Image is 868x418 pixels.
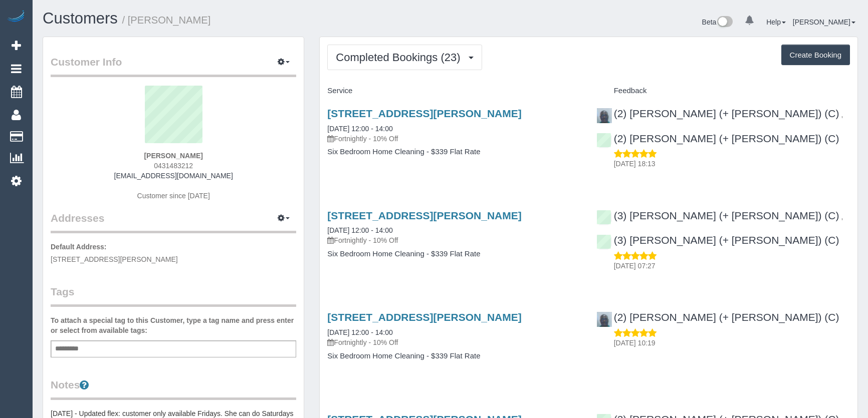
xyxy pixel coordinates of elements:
[793,18,855,26] a: [PERSON_NAME]
[327,134,581,144] p: Fortnightly - 10% Off
[51,242,107,252] label: Default Address:
[51,315,296,335] label: To attach a special tag to this Customer, type a tag name and press enter or select from availabl...
[596,210,839,221] a: (3) [PERSON_NAME] (+ [PERSON_NAME]) (C)
[51,55,296,77] legend: Customer Info
[597,312,612,327] img: (2) Paul (+ Barbara) (C)
[51,377,296,400] legend: Notes
[51,255,178,263] span: [STREET_ADDRESS][PERSON_NAME]
[327,337,581,347] p: Fortnightly - 10% Off
[841,111,843,119] span: ,
[327,108,521,119] a: [STREET_ADDRESS][PERSON_NAME]
[702,18,733,26] a: Beta
[144,152,202,160] strong: [PERSON_NAME]
[327,352,581,360] h4: Six Bedroom Home Cleaning - $339 Flat Rate
[327,226,392,234] a: [DATE] 12:00 - 14:00
[154,162,193,170] span: 0431483212
[327,311,521,323] a: [STREET_ADDRESS][PERSON_NAME]
[596,108,839,119] a: (2) [PERSON_NAME] (+ [PERSON_NAME]) (C)
[114,172,233,180] a: [EMAIL_ADDRESS][DOMAIN_NAME]
[596,133,839,144] a: (2) [PERSON_NAME] (+ [PERSON_NAME]) (C)
[336,51,465,64] span: Completed Bookings (23)
[841,213,843,221] span: ,
[597,108,612,123] img: (2) Paul (+ Barbara) (C)
[716,16,733,29] img: New interface
[137,192,210,200] span: Customer since [DATE]
[327,250,581,258] h4: Six Bedroom Home Cleaning - $339 Flat Rate
[614,338,850,348] p: [DATE] 10:19
[122,15,211,26] small: / [PERSON_NAME]
[327,235,581,245] p: Fortnightly - 10% Off
[614,159,850,169] p: [DATE] 18:13
[327,210,521,221] a: [STREET_ADDRESS][PERSON_NAME]
[51,284,296,307] legend: Tags
[43,10,118,27] a: Customers
[327,148,581,156] h4: Six Bedroom Home Cleaning - $339 Flat Rate
[614,261,850,271] p: [DATE] 07:27
[596,87,850,95] h4: Feedback
[327,125,392,133] a: [DATE] 12:00 - 14:00
[327,87,581,95] h4: Service
[327,328,392,336] a: [DATE] 12:00 - 14:00
[781,45,850,66] button: Create Booking
[6,10,26,24] img: Automaid Logo
[596,234,839,246] a: (3) [PERSON_NAME] (+ [PERSON_NAME]) (C)
[327,45,482,70] button: Completed Bookings (23)
[596,311,839,323] a: (2) [PERSON_NAME] (+ [PERSON_NAME]) (C)
[766,18,786,26] a: Help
